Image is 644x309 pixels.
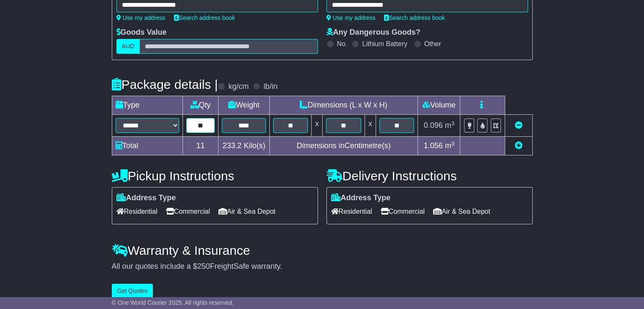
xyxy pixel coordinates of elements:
span: m [445,141,455,150]
td: Total [112,137,182,155]
a: Use my address [116,14,166,21]
a: Use my address [326,14,376,21]
label: Lithium Battery [362,40,407,48]
sup: 3 [451,141,455,147]
span: Air & Sea Depot [218,205,276,218]
td: Type [112,96,182,115]
td: Dimensions in Centimetre(s) [269,137,418,155]
td: Qty [182,96,218,115]
span: 233.2 [223,141,242,150]
label: No [337,40,345,48]
h4: Pickup Instructions [112,169,318,183]
td: x [312,115,323,137]
a: Add new item [515,141,522,150]
span: Commercial [381,205,425,218]
td: 11 [182,137,218,155]
td: Dimensions (L x W x H) [269,96,418,115]
span: m [445,121,455,130]
span: 0.096 [424,121,443,130]
span: Commercial [166,205,210,218]
div: All our quotes include a $ FreightSafe warranty. [112,262,533,271]
a: Remove this item [515,121,522,130]
h4: Package details | [112,77,218,91]
a: Search address book [384,14,445,21]
label: Address Type [116,193,176,203]
span: Residential [116,205,158,218]
td: Kilo(s) [218,137,269,155]
td: Volume [418,96,460,115]
span: Air & Sea Depot [433,205,490,218]
span: 250 [197,262,210,270]
label: AUD [116,39,140,54]
span: © One World Courier 2025. All rights reserved. [112,299,234,306]
td: Weight [218,96,269,115]
label: Other [424,40,441,48]
h4: Delivery Instructions [326,169,533,183]
label: Any Dangerous Goods? [326,28,420,37]
label: lb/in [263,82,277,91]
label: Address Type [331,193,391,203]
sup: 3 [451,120,455,127]
span: 1.056 [424,141,443,150]
a: Search address book [174,14,235,21]
label: kg/cm [228,82,249,91]
button: Get Quotes [112,284,153,298]
span: Residential [331,205,372,218]
h4: Warranty & Insurance [112,243,533,257]
td: x [365,115,376,137]
label: Goods Value [116,28,167,37]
